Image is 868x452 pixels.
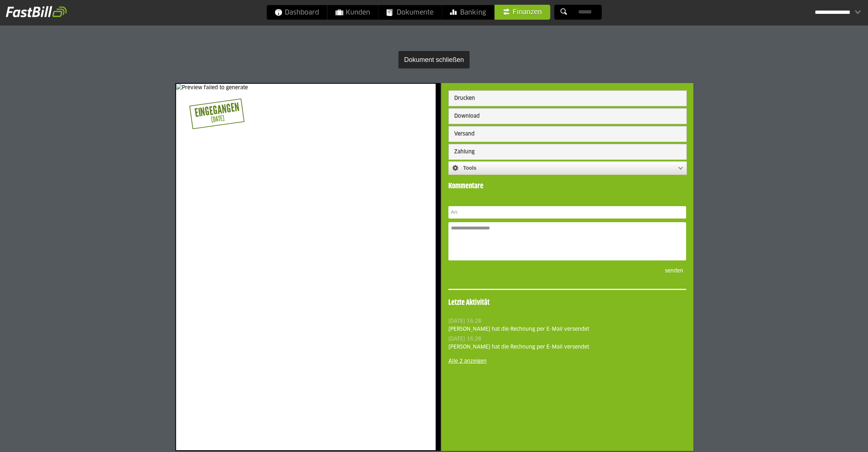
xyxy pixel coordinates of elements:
[378,5,441,20] a: Dokumente
[194,103,238,117] div: Eingegangen
[449,144,686,160] button: Zahlung
[502,5,542,19] span: Finanzen
[448,206,459,215] label: An:
[449,91,686,106] button: Drucken
[195,112,240,126] div: [DATE]
[448,357,487,365] a: Alle 2 anzeigen
[448,325,686,333] div: [PERSON_NAME] hat die Rechnung per E-Mail versendet
[449,109,686,124] button: Download
[398,51,469,68] button: Dokument schließen
[275,5,319,20] span: Dashboard
[327,5,378,20] a: Kunden
[662,264,686,278] button: senden
[442,5,494,20] a: Banking
[450,5,486,20] span: Banking
[449,126,686,142] button: Versand
[448,297,686,308] h4: Letzte Aktivität
[176,84,436,92] img: Preview failed to generate
[494,5,550,20] a: Finanzen
[266,5,327,20] a: Dashboard
[386,5,433,20] span: Dokumente
[448,335,686,343] div: [DATE] 16:28
[448,343,686,351] div: [PERSON_NAME] hat die Rechnung per E-Mail versendet
[448,162,686,192] h4: Kommentare
[6,6,67,17] img: fastbill_logo_white.png
[335,5,370,20] span: Kunden
[448,317,686,325] div: [DATE] 16:28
